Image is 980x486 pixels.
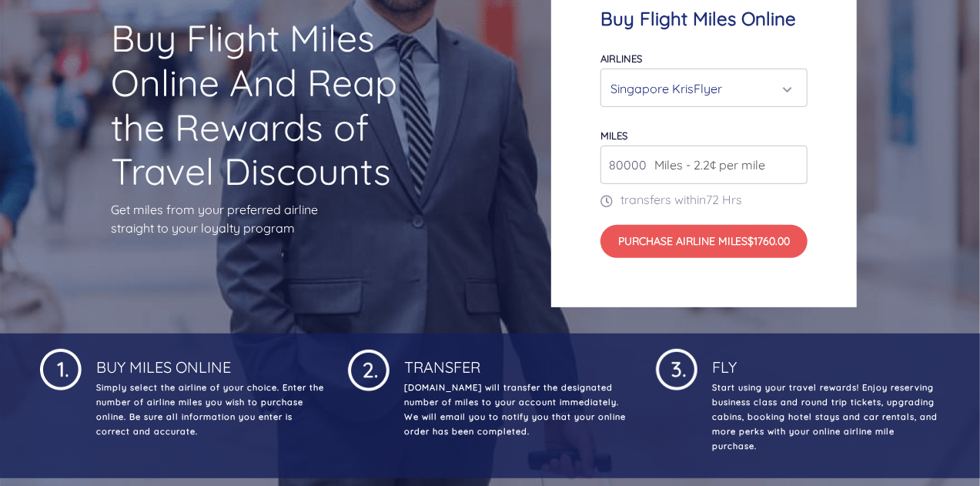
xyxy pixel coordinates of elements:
[111,200,429,237] p: Get miles from your preferred airline straight to your loyalty program
[748,234,791,248] span: $1760.00
[600,8,808,30] h4: Buy Flight Miles Online
[710,346,941,377] h4: Fly
[40,346,82,390] img: 1
[600,190,808,209] p: transfers within
[600,129,627,142] label: miles
[402,346,633,377] h4: Transfer
[348,346,390,391] img: 1
[600,69,808,107] button: Singapore KrisFlyer
[600,225,808,258] button: Purchase Airline Miles$1760.00
[94,380,325,439] p: Simply select the airline of your choice. Enter the number of airline miles you wish to purchase ...
[710,380,941,454] p: Start using your travel rewards! Enjoy reserving business class and round trip tickets, upgrading...
[610,74,788,103] div: Singapore KrisFlyer
[94,346,325,377] h4: Buy Miles Online
[706,192,742,207] span: 72 Hrs
[656,346,697,390] img: 1
[600,52,642,65] label: Airlines
[647,156,765,174] span: Miles - 2.2¢ per mile
[402,380,633,439] p: [DOMAIN_NAME] will transfer the designated number of miles to your account immediately. We will e...
[111,16,429,193] h1: Buy Flight Miles Online And Reap the Rewards of Travel Discounts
